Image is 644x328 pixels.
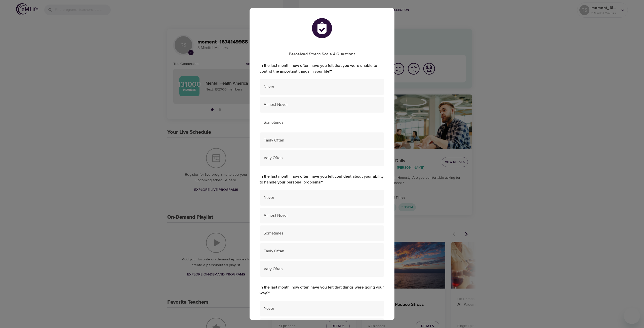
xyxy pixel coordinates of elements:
[264,120,380,125] span: Sometimes
[264,195,380,201] span: Never
[264,306,380,311] span: Never
[264,137,380,143] span: Fairly Often
[260,63,384,74] label: In the last month, how often have you felt that you were unable to control the important things i...
[260,285,384,296] label: In the last month, how often have you felt that things were going your way?
[260,52,384,57] h5: Perceived Stress Scale 4 Questions
[264,84,380,90] span: Never
[264,230,380,236] span: Sometimes
[264,102,380,108] span: Almost Never
[260,174,384,185] label: In the last month, how often have you felt confident about your ability to handle your personal p...
[264,155,380,161] span: Very Often
[264,248,380,254] span: Fairly Often
[264,266,380,272] span: Very Often
[264,213,380,218] span: Almost Never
